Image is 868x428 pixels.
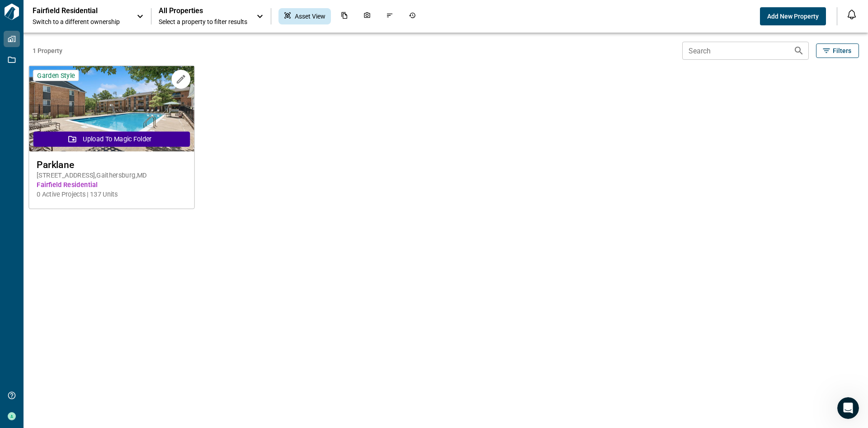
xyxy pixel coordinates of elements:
span: Select a property to filter results [159,17,247,26]
button: Open notification feed [844,7,859,22]
span: [STREET_ADDRESS] , Gaithersburg , MD [37,171,186,180]
button: Search properties [790,42,808,60]
span: Garden Style [37,71,75,80]
button: Filters [816,43,859,58]
div: Photos [358,8,376,24]
div: Asset View [278,8,331,24]
span: Filters [833,46,851,55]
span: 1 Property [33,46,679,55]
span: Parklane [37,159,186,170]
img: property-asset [29,66,194,152]
button: Upload to Magic Folder [33,131,190,147]
div: Documents [335,8,354,24]
span: Add New Property [767,12,819,21]
span: 0 Active Projects | 137 Units [37,190,186,199]
span: Asset View [295,12,325,21]
span: Switch to a different ownership [33,17,127,26]
div: Job History [403,8,421,24]
span: All Properties [159,6,247,15]
span: Fairfield Residential [37,180,186,190]
button: Add New Property [760,7,826,25]
div: Issues & Info [381,8,399,24]
iframe: Intercom live chat [837,397,859,419]
p: Fairfield Residential [33,6,114,15]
